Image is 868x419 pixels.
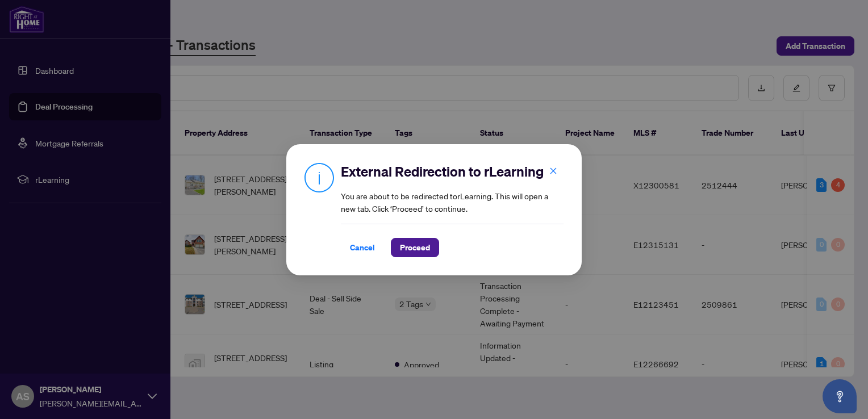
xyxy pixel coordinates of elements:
h2: External Redirection to rLearning [341,162,564,181]
img: Info Icon [304,162,334,192]
div: You are about to be redirected to rLearning . This will open a new tab. Click ‘Proceed’ to continue. [341,162,564,257]
button: Open asap [823,379,857,413]
span: Proceed [400,238,430,257]
span: Cancel [350,238,375,257]
button: Cancel [341,238,384,257]
button: Proceed [391,238,439,257]
span: close [549,166,557,174]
